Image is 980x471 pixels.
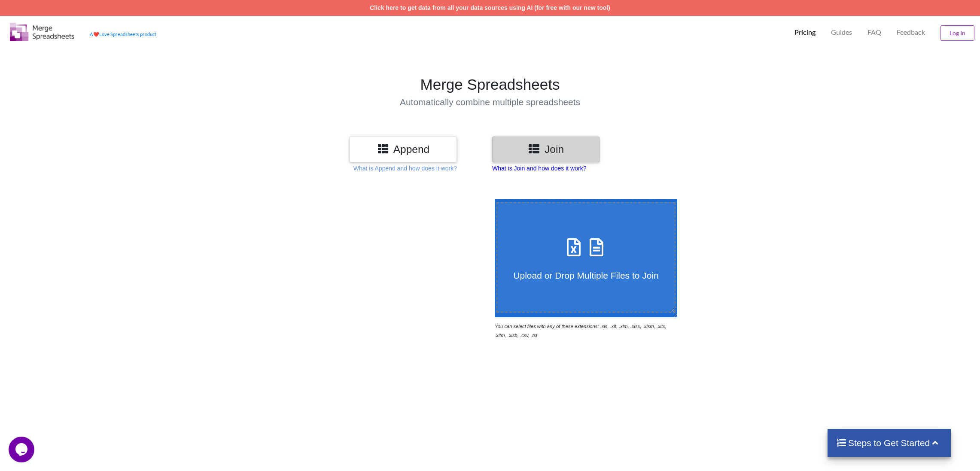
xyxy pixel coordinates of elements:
[9,437,36,462] iframe: chat widget
[897,29,925,36] span: Feedback
[492,164,586,173] p: What is Join and how does it work?
[940,25,974,41] button: Log In
[90,31,156,37] a: AheartLove Spreadsheets product
[93,31,99,37] span: heart
[836,438,942,448] h4: Steps to Get Started
[370,4,610,11] a: Click here to get data from all your data sources using AI (for free with our new tool)
[10,23,74,41] img: Logo.png
[495,324,667,338] i: You can select files with any of these extensions: .xls, .xlt, .xlm, .xlsx, .xlsm, .xltx, .xltm, ...
[513,270,658,280] span: Upload or Drop Multiple Files to Join
[499,143,593,155] h3: Join
[794,28,816,37] p: Pricing
[831,28,852,37] p: Guides
[356,143,450,155] h3: Append
[353,164,457,173] p: What is Append and how does it work?
[867,28,881,37] p: FAQ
